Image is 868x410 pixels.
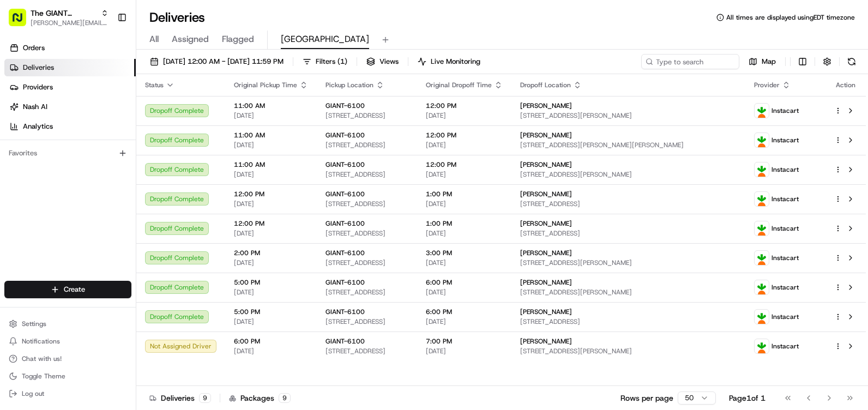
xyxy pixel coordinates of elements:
span: [DATE] [234,229,308,238]
button: The GIANT Company[PERSON_NAME][EMAIL_ADDRESS][PERSON_NAME][DOMAIN_NAME] [4,4,113,31]
span: 6:00 PM [234,337,308,346]
span: Instacart [771,342,799,351]
span: [STREET_ADDRESS] [325,288,408,297]
span: Pickup Location [325,81,373,89]
img: profile_instacart_ahold_partner.png [755,133,769,147]
span: [DATE] [426,170,503,179]
button: Settings [4,316,131,331]
span: [PERSON_NAME] [520,278,572,287]
div: 9 [279,393,291,403]
span: Instacart [771,283,799,292]
div: Deliveries [149,393,211,403]
span: [DATE] [234,317,308,326]
a: Analytics [4,118,136,135]
span: [STREET_ADDRESS] [520,317,737,326]
span: 2:00 PM [234,249,308,257]
a: Orders [4,39,136,57]
button: Views [361,54,403,69]
button: Refresh [844,54,859,69]
span: 7:00 PM [426,337,503,346]
span: 6:00 PM [426,278,503,287]
span: Live Monitoring [431,57,480,67]
span: [DATE] [426,111,503,120]
img: profile_instacart_ahold_partner.png [755,162,769,177]
img: profile_instacart_ahold_partner.png [755,280,769,294]
span: [DATE] [234,288,308,297]
div: Page 1 of 1 [729,393,765,403]
span: [DATE] 12:00 AM - [DATE] 11:59 PM [163,57,284,67]
span: Instacart [771,195,799,203]
button: The GIANT Company [31,8,97,19]
span: [DATE] [426,288,503,297]
span: 12:00 PM [234,190,308,198]
span: [PERSON_NAME] [520,190,572,198]
span: Create [64,285,85,294]
a: Nash AI [4,98,136,116]
button: Chat with us! [4,351,131,366]
span: Instacart [771,224,799,233]
span: Original Pickup Time [234,81,297,89]
span: Toggle Theme [22,372,65,381]
button: [PERSON_NAME][EMAIL_ADDRESS][PERSON_NAME][DOMAIN_NAME] [31,19,108,27]
span: [STREET_ADDRESS] [325,200,408,208]
span: [DATE] [426,347,503,355]
span: [STREET_ADDRESS][PERSON_NAME] [520,111,737,120]
span: GIANT-6100 [325,101,365,110]
span: GIANT-6100 [325,249,365,257]
span: Analytics [23,122,53,131]
span: Nash AI [23,102,47,112]
span: Assigned [172,33,209,46]
button: Map [744,54,781,69]
span: 11:00 AM [234,160,308,169]
button: Toggle Theme [4,369,131,384]
button: [DATE] 12:00 AM - [DATE] 11:59 PM [145,54,288,69]
span: [DATE] [426,258,503,267]
img: profile_instacart_ahold_partner.png [755,104,769,118]
span: 12:00 PM [426,131,503,140]
span: Status [145,81,164,89]
span: Views [379,57,399,67]
span: [PERSON_NAME] [520,101,572,110]
h1: Deliveries [149,9,205,26]
div: 9 [199,393,211,403]
span: All [149,33,159,46]
span: [DATE] [426,317,503,326]
span: [DATE] [234,111,308,120]
div: Favorites [4,144,131,162]
span: Providers [23,82,53,92]
span: Map [762,57,776,67]
span: [STREET_ADDRESS][PERSON_NAME] [520,347,737,355]
span: GIANT-6100 [325,278,365,287]
span: [DATE] [426,141,503,149]
span: [STREET_ADDRESS] [325,141,408,149]
img: profile_instacart_ahold_partner.png [755,310,769,324]
span: [PERSON_NAME] [520,219,572,228]
span: ( 1 ) [337,57,347,67]
span: Settings [22,319,46,328]
span: [PERSON_NAME] [520,160,572,169]
span: [DATE] [426,200,503,208]
button: Create [4,281,131,298]
span: [DATE] [234,258,308,267]
span: [STREET_ADDRESS] [325,258,408,267]
span: [PERSON_NAME] [520,337,572,346]
span: [STREET_ADDRESS] [325,111,408,120]
span: Instacart [771,254,799,262]
button: Filters(1) [298,54,352,69]
span: [PERSON_NAME] [520,131,572,140]
span: [STREET_ADDRESS] [520,200,737,208]
span: Notifications [22,337,60,346]
span: [STREET_ADDRESS][PERSON_NAME] [520,258,737,267]
span: 11:00 AM [234,101,308,110]
span: [GEOGRAPHIC_DATA] [281,33,369,46]
span: Instacart [771,312,799,321]
span: GIANT-6100 [325,131,365,140]
button: Log out [4,386,131,401]
span: Instacart [771,165,799,174]
span: GIANT-6100 [325,219,365,228]
span: [STREET_ADDRESS][PERSON_NAME][PERSON_NAME] [520,141,737,149]
span: GIANT-6100 [325,190,365,198]
span: Provider [754,81,780,89]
